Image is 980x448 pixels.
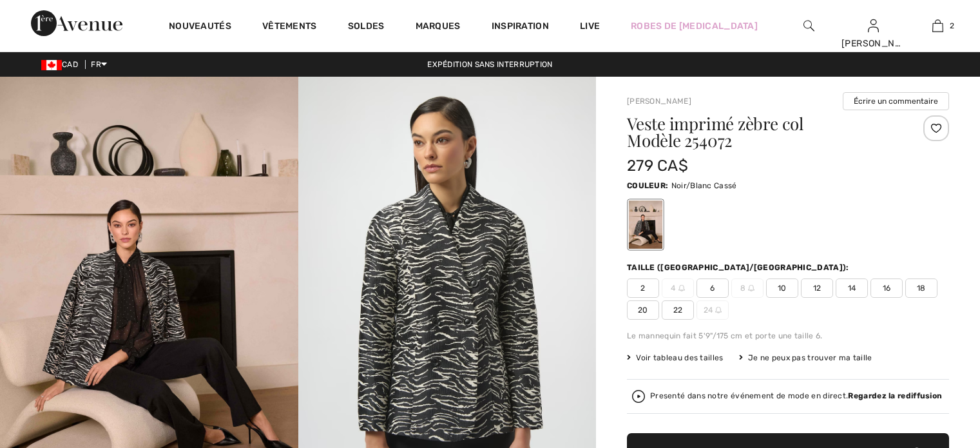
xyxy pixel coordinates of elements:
[662,278,694,298] span: 4
[262,21,317,34] a: Vêtements
[870,278,903,298] span: 16
[868,18,879,34] img: Mes infos
[678,285,685,291] img: ring-m.svg
[91,60,107,69] span: FR
[697,300,729,320] span: 24
[803,18,814,34] img: recherche
[41,60,83,69] span: CAD
[348,21,385,34] a: Soldes
[580,19,600,33] a: Live
[715,307,722,313] img: ring-m.svg
[905,278,937,298] span: 18
[492,21,549,34] span: Inspiration
[627,115,896,149] h1: Veste imprimé zèbre col Modèle 254072
[766,278,798,298] span: 10
[627,300,659,320] span: 20
[41,60,62,70] img: Canadian Dollar
[650,392,942,400] div: Presenté dans notre événement de mode en direct.
[801,278,833,298] span: 12
[627,181,668,190] span: Couleur:
[739,352,872,364] div: Je ne peux pas trouver ma taille
[848,391,942,400] strong: Regardez la rediffusion
[627,97,691,106] a: [PERSON_NAME]
[932,18,943,34] img: Mon panier
[731,278,764,298] span: 8
[627,278,659,298] span: 2
[627,262,852,273] div: Taille ([GEOGRAPHIC_DATA]/[GEOGRAPHIC_DATA]):
[843,92,949,110] button: Écrire un commentaire
[841,37,905,50] div: [PERSON_NAME]
[906,18,969,34] a: 2
[627,157,688,175] span: 279 CA$
[31,10,122,36] img: 1ère Avenue
[748,285,754,291] img: ring-m.svg
[836,278,868,298] span: 14
[868,19,879,32] a: Se connecter
[950,20,954,32] span: 2
[627,330,949,342] div: Le mannequin fait 5'9"/175 cm et porte une taille 6.
[671,181,737,190] span: Noir/Blanc Cassé
[632,390,645,403] img: Regardez la rediffusion
[662,300,694,320] span: 22
[169,21,231,34] a: Nouveautés
[629,200,662,249] div: Noir/Blanc Cassé
[631,19,758,33] a: Robes de [MEDICAL_DATA]
[697,278,729,298] span: 6
[627,352,724,364] span: Voir tableau des tailles
[416,21,461,34] a: Marques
